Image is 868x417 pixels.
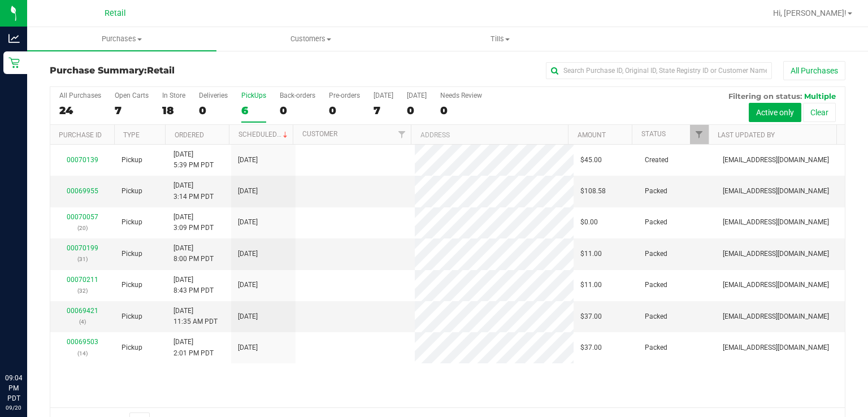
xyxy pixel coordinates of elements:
a: Customers [216,27,406,51]
span: [DATE] 3:14 PM PDT [173,180,214,202]
span: Pickup [121,155,142,166]
p: (4) [57,316,108,327]
a: Filter [392,125,411,144]
div: [DATE] [407,92,427,99]
a: Filter [690,125,709,144]
div: 0 [440,104,482,117]
span: Pickup [121,186,142,197]
span: Packed [645,280,667,290]
span: [DATE] [238,155,258,166]
span: Tills [406,34,594,44]
div: Back-orders [280,92,315,99]
span: Hi, [PERSON_NAME]! [773,8,847,18]
span: [DATE] 11:35 AM PDT [173,306,218,327]
a: Amount [578,131,606,139]
span: [DATE] [238,280,258,290]
span: Filtering on status: [728,92,802,101]
span: Pickup [121,249,142,259]
span: [DATE] [238,342,258,353]
span: $37.00 [580,342,602,353]
span: Packed [645,249,667,259]
span: [DATE] [238,249,258,259]
span: Pickup [121,311,142,322]
a: Last Updated By [718,131,775,139]
a: 00069421 [67,307,98,315]
span: Pickup [121,342,142,353]
input: Search Purchase ID, Original ID, State Registry ID or Customer Name... [546,62,772,79]
div: PickUps [241,92,266,99]
span: $11.00 [580,249,602,259]
a: 00069955 [67,187,98,195]
span: [EMAIL_ADDRESS][DOMAIN_NAME] [723,311,829,322]
div: 0 [199,104,228,117]
iframe: Resource center unread badge [33,325,47,338]
div: All Purchases [59,92,101,99]
a: Status [641,130,666,138]
h3: Purchase Summary: [50,66,315,76]
button: All Purchases [783,61,845,80]
span: [DATE] 2:01 PM PDT [173,337,214,358]
a: Tills [406,27,595,51]
iframe: Resource center [11,327,45,360]
span: Customers [217,34,405,44]
a: 00070199 [67,244,98,252]
p: 09/20 [5,403,22,412]
span: Packed [645,217,667,228]
a: Scheduled [238,131,290,138]
a: 00069503 [67,338,98,346]
span: [DATE] [238,311,258,322]
span: [DATE] 5:39 PM PDT [173,149,214,171]
span: [EMAIL_ADDRESS][DOMAIN_NAME] [723,249,829,259]
span: $0.00 [580,217,598,228]
span: [DATE] 8:00 PM PDT [173,243,214,264]
div: Needs Review [440,92,482,99]
span: [EMAIL_ADDRESS][DOMAIN_NAME] [723,342,829,353]
th: Address [411,125,568,145]
a: Ordered [175,131,204,139]
span: [EMAIL_ADDRESS][DOMAIN_NAME] [723,217,829,228]
p: 09:04 PM PDT [5,373,22,403]
a: 00070057 [67,213,98,221]
inline-svg: Retail [8,57,20,68]
span: Pickup [121,280,142,290]
span: Packed [645,311,667,322]
p: (20) [57,223,108,233]
div: Deliveries [199,92,228,99]
div: 0 [407,104,427,117]
span: $108.58 [580,186,606,197]
span: Pickup [121,217,142,228]
span: $11.00 [580,280,602,290]
a: Customer [302,130,337,138]
span: $45.00 [580,155,602,166]
button: Active only [749,103,801,122]
div: 0 [280,104,315,117]
span: [DATE] [238,186,258,197]
p: (31) [57,254,108,264]
div: 24 [59,104,101,117]
div: Pre-orders [329,92,360,99]
div: 7 [115,104,149,117]
inline-svg: Analytics [8,33,20,44]
a: Purchase ID [59,131,102,139]
span: [DATE] 8:43 PM PDT [173,275,214,296]
a: 00070211 [67,276,98,284]
p: (32) [57,285,108,296]
div: 0 [329,104,360,117]
div: 7 [374,104,393,117]
span: Retail [105,8,126,18]
a: 00070139 [67,156,98,164]
span: Retail [147,65,175,76]
span: Packed [645,186,667,197]
span: Multiple [804,92,836,101]
div: 6 [241,104,266,117]
p: (14) [57,348,108,359]
span: [DATE] [238,217,258,228]
span: $37.00 [580,311,602,322]
span: Purchases [27,34,216,44]
a: Purchases [27,27,216,51]
span: Packed [645,342,667,353]
div: [DATE] [374,92,393,99]
button: Clear [803,103,836,122]
div: In Store [162,92,185,99]
span: [EMAIL_ADDRESS][DOMAIN_NAME] [723,280,829,290]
